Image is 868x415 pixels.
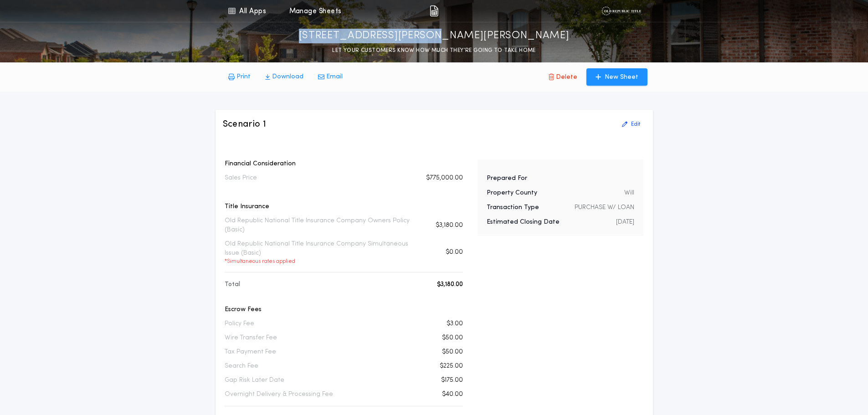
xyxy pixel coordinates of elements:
[442,333,463,343] p: $50.00
[225,258,422,265] p: * Simultaneous rates applied
[430,5,438,16] img: img
[326,72,343,82] p: Email
[541,68,585,86] button: Delete
[631,121,640,128] p: Edit
[436,221,463,230] p: $3,180.00
[221,69,258,85] button: Print
[225,319,254,328] p: Policy Fee
[575,203,634,212] p: PURCHASE W/ LOAN
[272,72,303,82] p: Download
[299,29,570,43] p: [STREET_ADDRESS][PERSON_NAME][PERSON_NAME]
[223,118,267,131] h3: Scenario 1
[311,69,350,85] button: Email
[441,376,463,385] p: $175.00
[236,72,251,82] p: Print
[258,69,311,85] button: Download
[225,202,463,211] p: Title Insurance
[447,319,463,328] p: $3.00
[225,390,333,399] p: Overnight Delivery & Processing Fee
[487,203,539,212] p: Transaction Type
[487,189,537,198] p: Property County
[437,280,463,289] p: $3,180.00
[225,159,463,169] p: Financial Consideration
[225,240,422,265] p: Old Republic National Title Insurance Company Simultaneous Issue (Basic)
[225,174,257,183] p: Sales Price
[446,248,463,257] p: $0.00
[442,390,463,399] p: $40.00
[487,174,527,183] p: Prepared For
[225,280,240,289] p: Total
[442,348,463,357] p: $50.00
[556,73,577,82] p: Delete
[601,6,641,15] img: vs-icon
[225,348,276,357] p: Tax Payment Fee
[616,117,646,132] button: Edit
[225,376,284,385] p: Gap Risk Later Date
[225,305,463,314] p: Escrow Fees
[440,362,463,371] p: $225.00
[616,218,634,227] p: [DATE]
[426,174,463,183] p: $775,000.00
[586,68,647,86] button: New Sheet
[624,189,634,198] p: Will
[225,333,277,343] p: Wire Transfer Fee
[332,46,536,55] p: LET YOUR CUSTOMERS KNOW HOW MUCH THEY’RE GOING TO TAKE HOME
[487,218,560,227] p: Estimated Closing Date
[225,362,258,371] p: Search Fee
[225,216,422,235] p: Old Republic National Title Insurance Company Owners Policy (Basic)
[605,73,638,82] p: New Sheet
